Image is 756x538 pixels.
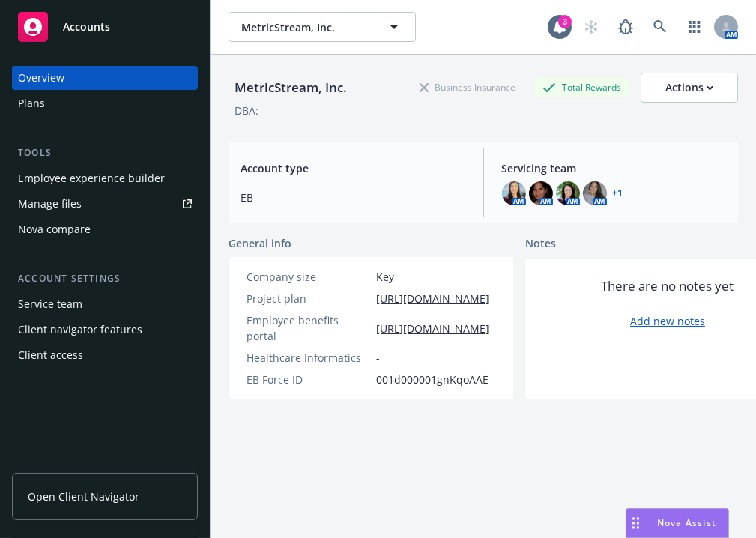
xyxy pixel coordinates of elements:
[63,21,110,33] span: Accounts
[247,312,370,344] div: Employee benefits portal
[535,78,629,97] div: Total Rewards
[247,291,370,306] div: Project plan
[12,318,198,342] a: Client navigator features
[611,12,641,42] a: Report a Bug
[626,509,645,537] div: Drag to move
[376,372,489,387] span: 001d000001gnKqoAAE
[556,181,580,205] img: photo
[626,508,729,538] button: Nova Assist
[12,66,198,90] a: Overview
[12,6,198,48] a: Accounts
[665,73,713,102] div: Actions
[12,91,198,115] a: Plans
[18,292,82,316] div: Service team
[502,160,727,176] span: Servicing team
[502,181,526,205] img: photo
[12,343,198,367] a: Client access
[576,12,606,42] a: Start snowing
[583,181,607,205] img: photo
[18,66,64,90] div: Overview
[525,235,556,253] span: Notes
[247,269,370,285] div: Company size
[247,350,370,366] div: Healthcare Informatics
[376,321,489,336] a: [URL][DOMAIN_NAME]
[18,166,165,190] div: Employee experience builder
[28,489,139,504] span: Open Client Navigator
[376,350,380,366] span: -
[412,78,523,97] div: Business Insurance
[558,15,572,28] div: 3
[229,235,291,251] span: General info
[641,73,738,103] button: Actions
[12,292,198,316] a: Service team
[18,343,83,367] div: Client access
[529,181,553,205] img: photo
[18,217,91,241] div: Nova compare
[12,217,198,241] a: Nova compare
[229,12,416,42] button: MetricStream, Inc.
[229,78,353,97] div: MetricStream, Inc.
[241,160,465,176] span: Account type
[12,192,198,216] a: Manage files
[18,318,142,342] div: Client navigator features
[376,291,489,306] a: [URL][DOMAIN_NAME]
[602,277,734,295] span: There are no notes yet
[613,189,623,198] a: +1
[235,103,262,118] div: DBA: -
[18,192,82,216] div: Manage files
[247,372,370,387] div: EB Force ID
[12,271,198,286] div: Account settings
[241,190,465,205] span: EB
[241,19,371,35] span: MetricStream, Inc.
[630,313,705,329] a: Add new notes
[680,12,710,42] a: Switch app
[376,269,394,285] span: Key
[12,145,198,160] div: Tools
[657,516,716,529] span: Nova Assist
[12,166,198,190] a: Employee experience builder
[645,12,675,42] a: Search
[18,91,45,115] div: Plans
